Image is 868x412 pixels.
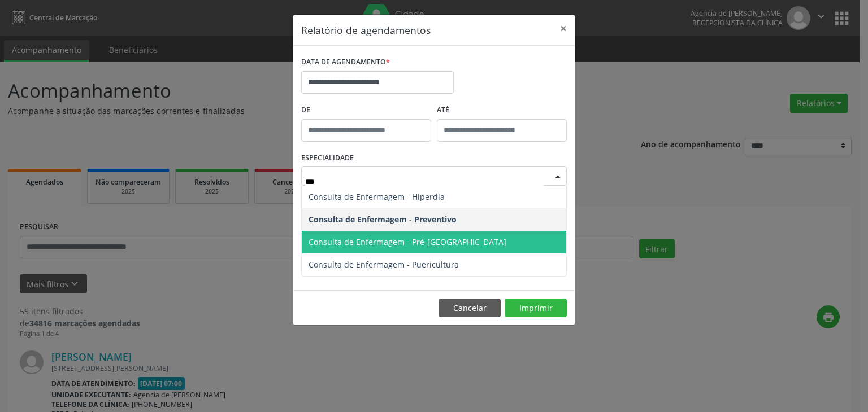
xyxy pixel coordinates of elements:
[552,15,575,42] button: Close
[309,214,457,225] span: Consulta de Enfermagem - Preventivo
[301,54,390,71] label: DATA DE AGENDAMENTO
[301,23,431,37] h5: Relatório de agendamentos
[439,299,501,318] button: Cancelar
[301,102,431,119] label: De
[505,299,567,318] button: Imprimir
[301,150,354,167] label: ESPECIALIDADE
[309,236,506,247] span: Consulta de Enfermagem - Pré-[GEOGRAPHIC_DATA]
[309,259,459,270] span: Consulta de Enfermagem - Puericultura
[309,191,445,202] span: Consulta de Enfermagem - Hiperdia
[437,102,567,119] label: ATÉ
